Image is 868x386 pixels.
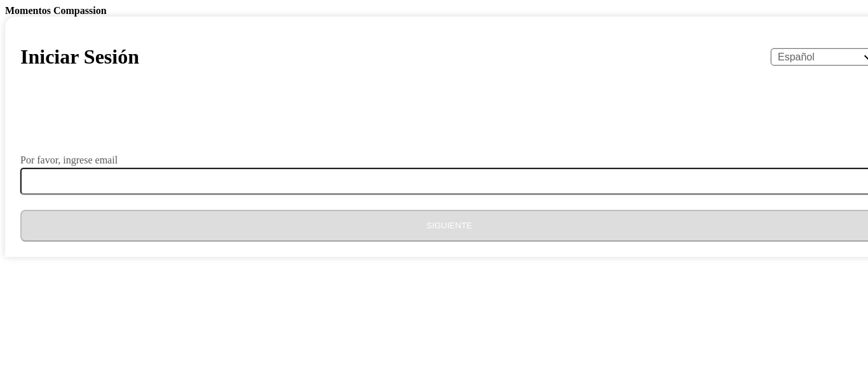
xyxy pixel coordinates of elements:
label: Por favor, ingrese email [20,155,118,165]
b: Momentos Compassion [5,5,107,16]
h1: Iniciar Sesión [20,45,139,69]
